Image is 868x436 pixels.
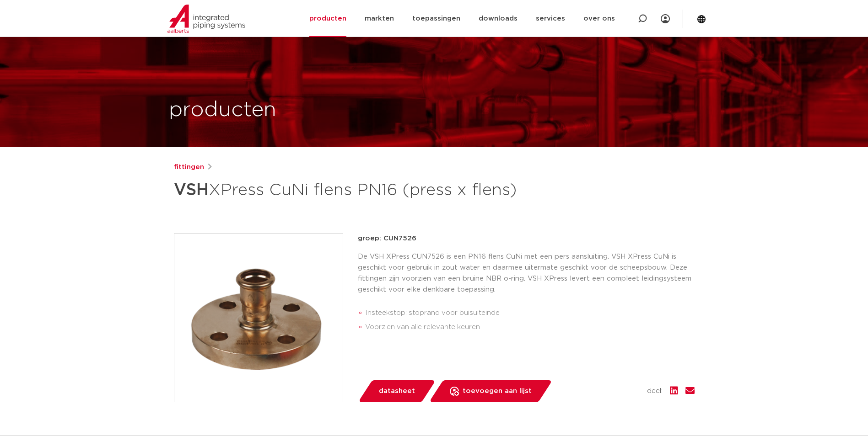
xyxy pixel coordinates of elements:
[365,306,695,320] li: Insteekstop: stoprand voor buisuiteinde
[358,233,695,244] p: groep: CUN7526
[358,380,436,402] a: datasheet
[174,162,204,173] a: fittingen
[174,176,518,204] h1: XPress CuNi flens PN16 (press x flens)
[169,96,276,125] h1: producten
[174,182,209,198] strong: VSH
[174,234,343,402] img: Product Image for VSH XPress CuNi flens PN16 (press x flens)
[358,251,695,295] p: De VSH XPress CUN7526 is een PN16 flens CuNi met een pers aansluiting. VSH XPress CuNi is geschik...
[379,384,415,399] span: datasheet
[365,320,695,335] li: Voorzien van alle relevante keuren
[463,384,532,399] span: toevoegen aan lijst
[647,386,663,397] span: deel:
